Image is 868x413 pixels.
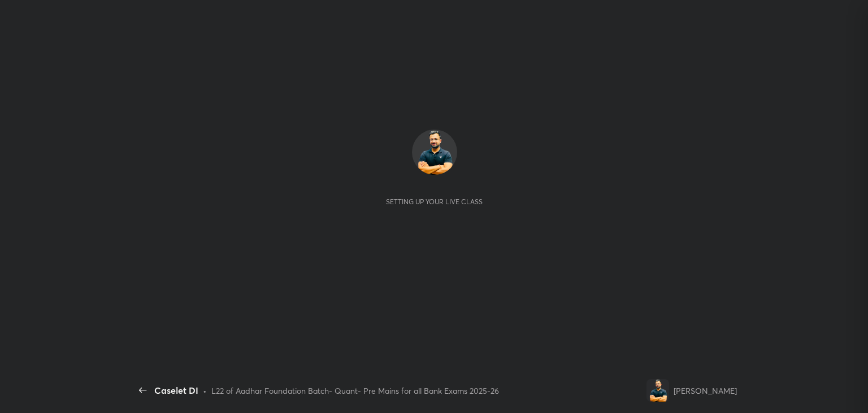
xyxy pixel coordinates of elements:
div: [PERSON_NAME] [674,385,737,397]
div: Caselet DI [154,384,198,397]
div: • [203,385,207,397]
div: Setting up your live class [386,197,483,206]
img: d84243986e354267bcc07dcb7018cb26.file [646,379,669,402]
img: d84243986e354267bcc07dcb7018cb26.file [412,130,457,175]
div: L22 of Aadhar Foundation Batch- Quant- Pre Mains for all Bank Exams 2025-26 [211,385,499,397]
